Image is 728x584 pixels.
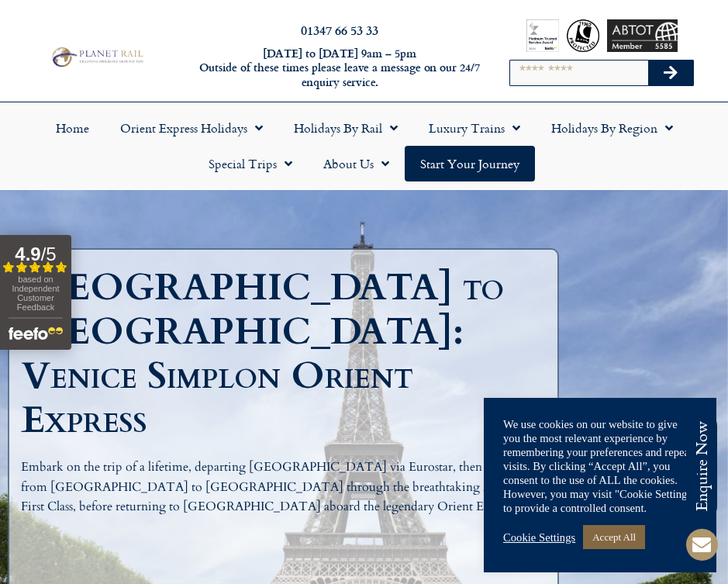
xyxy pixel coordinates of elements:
[21,458,538,517] p: Embark on the trip of a lifetime, departing [GEOGRAPHIC_DATA] via Eurostar, then traveling from [...
[503,530,575,544] a: Cookie Settings
[8,110,720,181] nav: Menu
[40,110,105,146] a: Home
[193,146,308,181] a: Special Trips
[278,110,413,146] a: Holidays by Rail
[48,45,147,69] img: Planet Rail Train Holidays Logo
[308,146,405,181] a: About Us
[198,47,481,90] h6: [DATE] to [DATE] 9am – 5pm Outside of these times please leave a message on our 24/7 enquiry serv...
[536,110,688,146] a: Holidays by Region
[648,60,693,85] button: Search
[503,417,697,515] div: We use cookies on our website to give you the most relevant experience by remembering your prefer...
[105,110,278,146] a: Orient Express Holidays
[405,146,535,181] a: Start your Journey
[583,525,645,549] a: Accept All
[21,265,534,442] h1: [GEOGRAPHIC_DATA] to [GEOGRAPHIC_DATA]: Venice Simplon Orient Express
[413,110,536,146] a: Luxury Trains
[301,21,378,39] a: 01347 66 53 33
